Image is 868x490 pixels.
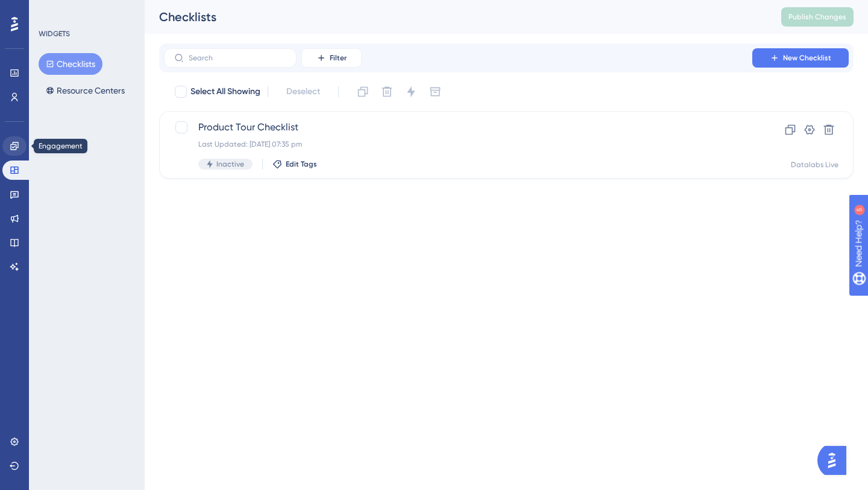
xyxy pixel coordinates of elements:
span: Publish Changes [788,12,846,22]
div: 5 [84,6,87,16]
button: Deselect [275,81,331,103]
button: New Checklist [752,48,849,68]
input: Search [189,54,286,62]
div: WIDGETS [39,29,70,39]
div: Checklists [159,8,751,25]
button: Publish Changes [781,7,854,27]
span: New Checklist [783,53,831,63]
div: Datalabs Live [791,160,838,170]
button: Edit Tags [272,159,317,169]
span: Deselect [286,84,320,99]
span: Need Help? [28,3,75,17]
button: Resource Centers [39,80,132,101]
span: Inactive [216,159,244,169]
span: Edit Tags [286,159,317,169]
span: Filter [330,53,347,63]
button: Filter [301,48,362,68]
button: Checklists [39,53,102,75]
div: Last Updated: [DATE] 07:35 pm [198,139,718,149]
span: Select All Showing [190,84,260,99]
iframe: UserGuiding AI Assistant Launcher [817,442,854,479]
span: Product Tour Checklist [198,120,718,135]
